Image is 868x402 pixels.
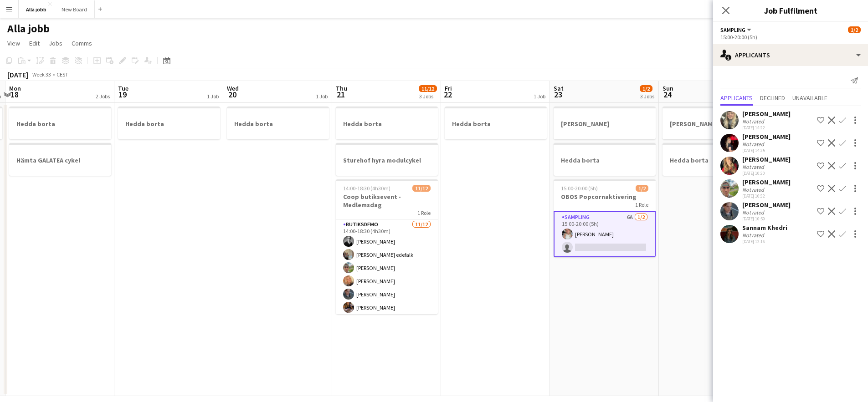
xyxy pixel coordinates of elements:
div: [DATE] 10:30 [742,170,791,176]
button: Alla jobb [19,0,54,18]
div: 15:00-20:00 (5h) [720,34,861,41]
div: Not rated [742,118,766,125]
div: [DATE] 10:59 [742,216,791,222]
div: Not rated [742,186,766,193]
span: Sampling [720,26,745,33]
div: Sannam Khedri [742,224,787,232]
button: New Board [54,0,95,18]
div: Not rated [742,163,766,170]
div: [PERSON_NAME] [742,132,791,141]
span: Jobs [49,39,62,47]
div: [PERSON_NAME] [742,178,791,186]
div: CEST [56,71,68,78]
span: Unavailable [792,95,827,101]
div: [DATE] 12:16 [742,239,787,244]
div: [PERSON_NAME] [742,201,791,209]
div: [DATE] 14:22 [742,125,791,131]
a: Edit [26,37,43,49]
div: [DATE] 14:25 [742,148,791,153]
div: [PERSON_NAME] [742,155,791,163]
a: Jobs [45,37,66,49]
div: [DATE] [7,70,28,79]
div: Not rated [742,141,766,148]
span: 1/2 [848,26,861,33]
span: Declined [760,95,785,101]
span: Applicants [720,95,753,101]
div: [PERSON_NAME] [742,110,791,118]
span: Edit [29,39,40,47]
span: Week 33 [30,71,53,78]
a: View [4,37,24,49]
span: Comms [72,39,92,47]
a: Comms [68,37,96,49]
button: Sampling [720,26,753,33]
div: Not rated [742,232,766,239]
span: View [7,39,20,47]
div: Not rated [742,209,766,216]
h3: Job Fulfilment [713,5,868,16]
h1: Alla jobb [7,22,50,36]
div: [DATE] 10:32 [742,193,791,199]
div: Applicants [713,44,868,66]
